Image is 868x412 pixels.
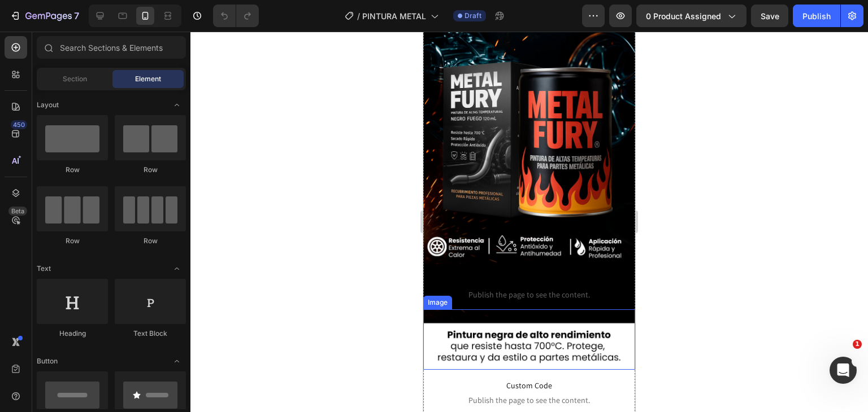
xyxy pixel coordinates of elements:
iframe: Design area [423,32,635,412]
button: Save [751,5,788,27]
span: Toggle open [168,260,186,278]
div: Row [115,236,186,246]
span: Text [37,264,51,274]
span: 1 [853,340,862,349]
span: Toggle open [168,96,186,114]
button: Publish [793,5,840,27]
div: Row [115,165,186,175]
div: Heading [37,328,108,339]
div: 450 [11,120,27,129]
span: PINTURA METAL [362,10,426,22]
span: Toggle open [168,352,186,370]
p: 7 [74,9,79,23]
span: Save [761,11,779,21]
div: Text Block [115,328,186,339]
button: 7 [5,5,84,27]
span: 0 product assigned [646,10,721,22]
input: Search Sections & Elements [37,36,186,59]
button: 0 product assigned [636,5,747,27]
span: Button [37,356,58,366]
div: Beta [8,207,27,216]
span: Element [135,74,161,84]
span: Section [63,74,87,84]
div: Undo/Redo [213,5,259,27]
span: Layout [37,100,59,110]
div: Publish [802,10,831,22]
div: Row [37,165,108,175]
div: Row [37,236,108,246]
span: Draft [465,11,481,21]
span: / [357,10,360,22]
iframe: Intercom live chat [830,357,857,384]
